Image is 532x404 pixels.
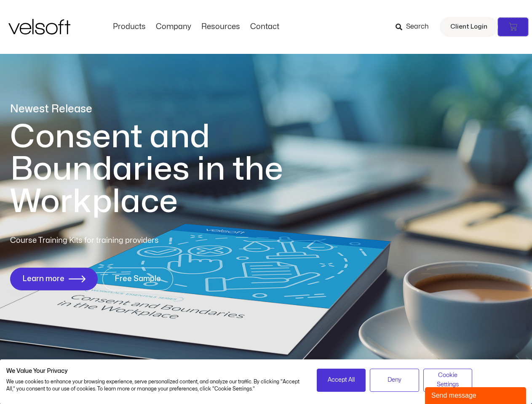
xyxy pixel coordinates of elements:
[317,369,366,392] button: Accept all cookies
[440,17,498,37] a: Client Login
[108,22,284,32] nav: Menu
[8,19,70,35] img: Velsoft Training Materials
[196,22,245,32] a: ResourcesMenu Toggle
[245,22,284,32] a: ContactMenu Toggle
[388,375,401,385] span: Deny
[423,369,473,392] button: Adjust cookie preferences
[22,275,64,283] span: Learn more
[370,369,419,392] button: Deny all cookies
[102,268,173,290] a: Free Sample
[429,371,467,390] span: Cookie Settings
[108,22,151,32] a: ProductsMenu Toggle
[10,121,318,218] h1: Consent and Boundaries in the Workplace
[151,22,196,32] a: CompanyMenu Toggle
[396,20,435,34] a: Search
[406,21,429,32] span: Search
[6,367,304,375] h2: We Value Your Privacy
[10,235,220,247] p: Course Training Kits for training providers
[10,102,318,117] p: Newest Release
[10,268,98,290] a: Learn more
[425,385,528,404] iframe: chat widget
[6,378,304,393] p: We use cookies to enhance your browsing experience, serve personalized content, and analyze our t...
[450,21,487,32] span: Client Login
[328,375,355,385] span: Accept All
[115,275,161,283] span: Free Sample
